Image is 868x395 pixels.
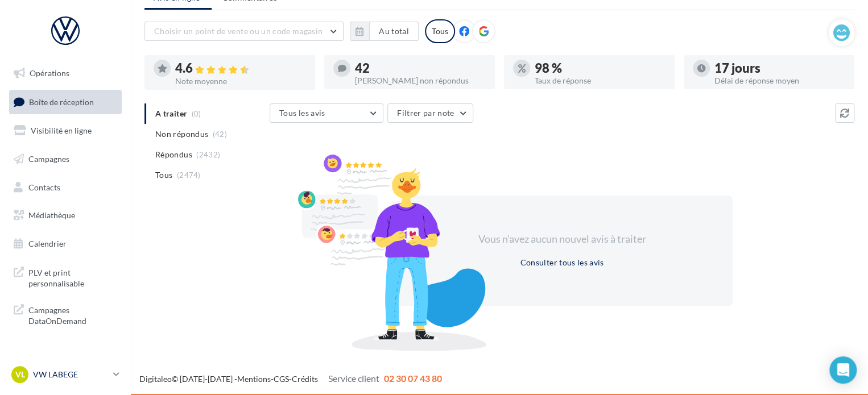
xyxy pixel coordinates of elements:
[7,61,124,85] a: Opérations
[7,203,124,227] a: Médiathèque
[270,103,383,123] button: Tous les avis
[369,22,419,41] button: Au total
[213,130,227,139] span: (42)
[15,369,25,380] span: VL
[28,239,67,248] span: Calendrier
[28,154,69,164] span: Campagnes
[714,62,845,74] div: 17 jours
[829,356,857,384] div: Open Intercom Messenger
[177,171,201,180] span: (2474)
[425,19,455,43] div: Tous
[139,374,442,384] span: © [DATE]-[DATE] - - -
[279,108,325,118] span: Tous les avis
[175,77,306,85] div: Note moyenne
[328,373,379,384] span: Service client
[196,150,220,159] span: (2432)
[9,364,122,385] a: VL VW LABEGE
[714,77,845,85] div: Délai de réponse moyen
[7,176,124,199] a: Contacts
[350,22,419,41] button: Au total
[387,103,473,123] button: Filtrer par note
[355,77,486,85] div: [PERSON_NAME] non répondus
[30,68,69,78] span: Opérations
[515,256,608,269] button: Consulter tous les avis
[29,97,94,106] span: Boîte de réception
[33,369,109,380] p: VW LABEGE
[7,119,124,143] a: Visibilité en ligne
[292,374,318,384] a: Crédits
[144,22,344,41] button: Choisir un point de vente ou un code magasin
[28,210,75,220] span: Médiathèque
[7,147,124,171] a: Campagnes
[7,90,124,114] a: Boîte de réception
[28,182,60,192] span: Contacts
[28,265,117,289] span: PLV et print personnalisable
[31,126,92,135] span: Visibilité en ligne
[28,302,117,327] span: Campagnes DataOnDemand
[155,169,172,181] span: Tous
[139,374,172,384] a: Digitaleo
[384,373,442,384] span: 02 30 07 43 80
[274,374,289,384] a: CGS
[237,374,271,384] a: Mentions
[535,62,666,74] div: 98 %
[7,232,124,256] a: Calendrier
[7,260,124,294] a: PLV et print personnalisable
[155,128,208,140] span: Non répondus
[355,62,486,74] div: 42
[155,149,192,160] span: Répondus
[464,232,660,247] div: Vous n'avez aucun nouvel avis à traiter
[154,26,323,36] span: Choisir un point de vente ou un code magasin
[175,62,306,75] div: 4.6
[535,77,666,85] div: Taux de réponse
[7,298,124,331] a: Campagnes DataOnDemand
